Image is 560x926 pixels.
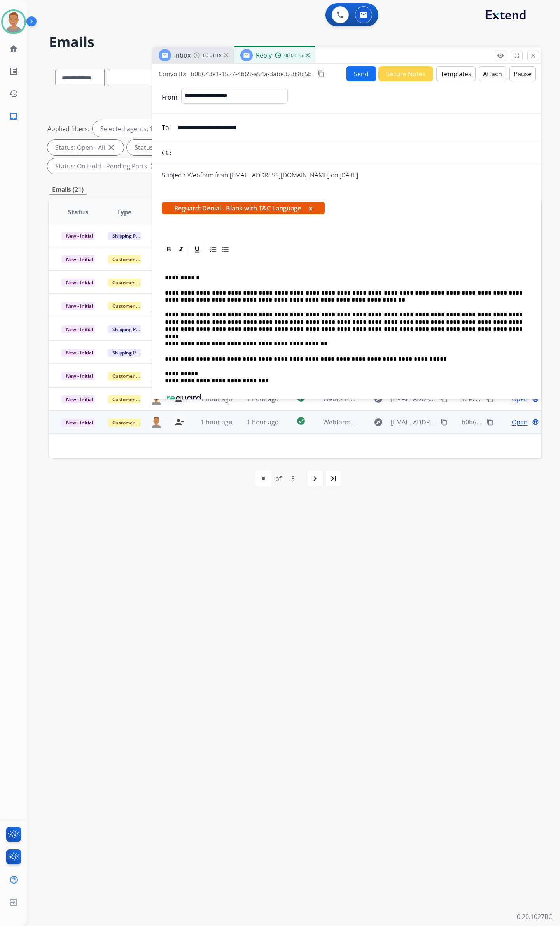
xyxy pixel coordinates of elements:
span: 1 hour ago [247,418,279,426]
img: agent-avatar [150,369,162,381]
p: Applied filters: [47,124,89,133]
mat-icon: fullscreen [513,52,520,59]
mat-icon: home [9,44,18,53]
img: agent-avatar [150,276,162,288]
span: Inbox [174,51,191,60]
img: agent-avatar [150,393,162,405]
span: 1 hour ago [201,418,233,426]
h2: Emails [49,34,541,50]
mat-icon: check_circle [296,416,306,426]
div: Selected agents: 1 [93,121,161,137]
p: Convo ID: [159,69,187,79]
button: x [309,203,312,213]
div: Status: New - Initial [127,140,209,155]
img: agent-avatar [150,416,162,428]
img: agent-avatar [150,323,162,335]
div: Ordered List [207,244,219,255]
mat-icon: explore [374,417,383,427]
span: Customer Support [108,279,158,287]
mat-icon: close [107,143,116,152]
mat-icon: content_copy [486,419,493,426]
span: Status [68,207,88,217]
p: Subject: [162,170,185,180]
mat-icon: content_copy [441,419,448,426]
div: Italic [175,244,187,255]
span: [EMAIL_ADDRESS][DOMAIN_NAME] [391,417,436,427]
img: agent-avatar [150,346,162,358]
span: Reply [256,51,272,60]
mat-icon: history [9,89,18,98]
div: of [275,474,281,483]
img: agent-avatar [150,253,162,265]
mat-icon: last_page [329,474,338,483]
mat-icon: content_copy [318,70,325,77]
span: Customer Support [108,255,158,263]
p: Emails (21) [49,185,87,195]
span: 00:01:16 [284,53,303,59]
div: 3 [285,471,301,486]
button: Secure Notes [378,66,433,81]
div: Status: On Hold - Pending Parts [47,158,166,174]
img: avatar [3,11,24,33]
span: New - Initial [61,419,98,427]
span: Customer Support [108,372,158,380]
span: Customer Support [108,419,158,427]
div: Bullet List [220,244,231,255]
span: b0b643e1-1527-4b69-a54a-3abe32388c5b [191,70,312,78]
span: 00:01:18 [203,53,222,59]
span: New - Initial [61,372,98,380]
p: Webform from [EMAIL_ADDRESS][DOMAIN_NAME] on [DATE] [187,170,358,180]
mat-icon: list_alt [9,67,18,76]
mat-icon: close [149,161,158,171]
mat-icon: close [530,52,537,59]
span: Open [512,417,528,427]
span: Shipping Protection [108,325,161,333]
span: Shipping Protection [108,232,161,240]
p: To: [162,123,171,132]
img: agent-avatar [150,299,162,311]
div: Status: Open - All [47,140,124,155]
button: Templates [436,66,476,81]
span: Customer Support [108,395,158,403]
span: New - Initial [61,325,98,333]
mat-icon: inbox [9,112,18,121]
mat-icon: navigate_next [310,474,320,483]
mat-icon: person_remove [175,417,184,427]
p: From: [162,93,179,102]
div: Underline [191,244,203,255]
span: New - Initial [61,302,98,310]
div: Bold [163,244,175,255]
p: 0.20.1027RC [517,912,552,921]
span: New - Initial [61,349,98,357]
p: CC: [162,148,171,158]
button: Pause [509,66,536,81]
span: New - Initial [61,232,98,240]
mat-icon: language [532,419,539,426]
span: Customer Support [108,302,158,310]
span: New - Initial [61,255,98,263]
span: New - Initial [61,395,98,403]
span: Shipping Protection [108,349,161,357]
span: Webform from [EMAIL_ADDRESS][DOMAIN_NAME] on [DATE] [323,418,499,426]
button: Attach [479,66,506,81]
button: Send [346,66,376,81]
span: Type [117,207,131,217]
mat-icon: remove_red_eye [497,52,504,59]
span: New - Initial [61,279,98,287]
img: agent-avatar [150,229,162,241]
span: Reguard: Denial - Blank with T&C Language [162,202,325,214]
